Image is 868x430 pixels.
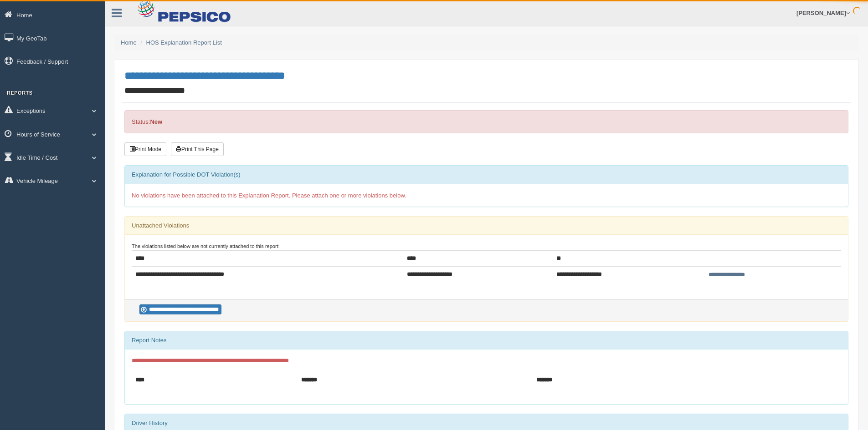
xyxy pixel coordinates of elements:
div: Status: [124,110,848,133]
div: Report Notes [125,331,848,349]
a: Home [121,39,137,46]
span: No violations have been attached to this Explanation Report. Please attach one or more violations... [132,192,406,199]
div: Explanation for Possible DOT Violation(s) [125,166,848,184]
button: Print This Page [171,142,224,156]
button: Print Mode [124,142,166,156]
a: HOS Explanation Report List [146,39,222,46]
small: The violations listed below are not currently attached to this report: [132,243,280,249]
strong: New [150,118,162,125]
div: Unattached Violations [125,217,848,235]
